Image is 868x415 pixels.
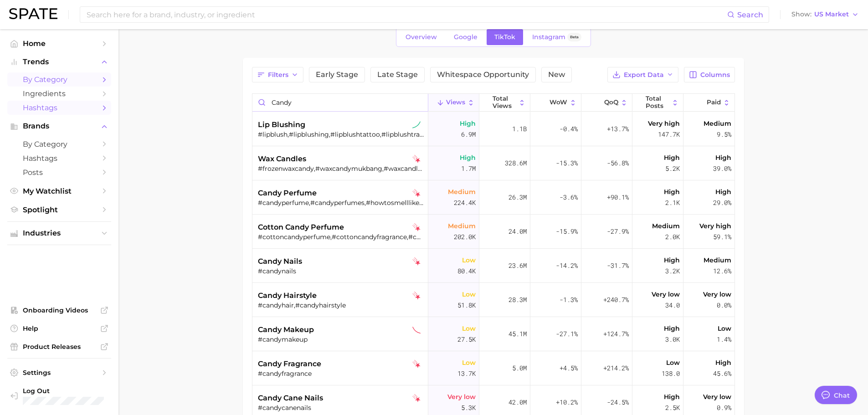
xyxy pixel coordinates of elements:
[258,119,305,130] span: lip blushing
[556,260,578,271] span: -14.2%
[316,71,358,78] span: Early Stage
[607,192,629,203] span: +90.1%
[737,10,763,19] span: Search
[457,368,476,379] span: 13.7k
[7,151,111,165] a: Hashtags
[524,29,589,45] a: InstagramBeta
[560,294,578,305] span: -1.3%
[652,220,680,231] span: Medium
[718,323,731,334] span: Low
[412,121,421,129] img: tiktok sustained riser
[607,226,629,237] span: -27.9%
[258,324,314,335] span: candy makeup
[412,360,421,368] img: tiktok falling star
[658,129,680,140] span: 147.7k
[258,130,425,138] div: #lipblush,#lipblushing,#lipblushtattoo,#lipblushtraining,#pmulips,#lipblushla,#azlipblush,#healed...
[512,123,527,134] span: 1.1b
[428,94,479,112] button: Views
[508,260,527,271] span: 23.6m
[258,393,323,404] span: candy cane nails
[556,328,578,339] span: -27.1%
[23,343,96,351] span: Product Releases
[664,186,680,197] span: High
[550,99,567,106] span: WoW
[252,249,734,283] button: candy nailstiktok falling star#candynailsLow80.4k23.6m-14.2%-31.7%High3.2kMedium12.6%
[603,363,629,374] span: +214.2%
[666,357,680,368] span: Low
[7,165,111,179] a: Posts
[652,289,680,300] span: Very low
[704,255,731,266] span: Medium
[665,334,680,345] span: 3.0k
[700,71,730,79] span: Columns
[556,397,578,408] span: +10.2%
[258,164,425,173] div: #frozenwaxcandy,#waxcandymukbang,#waxcandles
[412,223,421,231] img: tiktok falling star
[462,255,476,266] span: Low
[717,402,731,413] span: 0.9%
[7,384,111,408] a: Log out. Currently logged in with e-mail ryan.schocket@loreal.com.
[454,231,476,242] span: 202.0k
[412,257,421,266] img: tiktok falling star
[479,94,530,112] button: Total Views
[258,301,425,309] div: #candyhair,#candyhairstyle
[715,357,731,368] span: High
[603,328,629,339] span: +124.7%
[461,163,476,174] span: 1.7m
[570,33,579,41] span: Beta
[632,94,683,112] button: Total Posts
[252,146,734,180] button: wax candlestiktok falling star#frozenwaxcandy,#waxcandymukbang,#waxcandlesHigh1.7m328.6m-15.3%-56...
[703,289,731,300] span: Very low
[9,8,57,19] img: SPATE
[699,220,731,231] span: Very high
[23,205,96,214] span: Spotlight
[23,187,96,195] span: My Watchlist
[23,75,96,84] span: by Category
[461,129,476,140] span: 6.9m
[258,154,306,164] span: wax candles
[664,152,680,163] span: High
[560,363,578,374] span: +4.5%
[268,71,288,79] span: Filters
[252,94,428,111] input: Search in beauty
[707,99,721,106] span: Paid
[412,189,421,197] img: tiktok falling star
[252,215,734,249] button: cotton candy perfumetiktok falling star#cottoncandyperfume,#cottoncandyfragrance,#cottoncandyperf...
[7,72,111,87] a: by Category
[532,33,565,41] span: Instagram
[460,152,476,163] span: High
[252,283,734,317] button: candy hairstyletiktok falling star#candyhair,#candyhairstyleLow51.8k28.3m-1.3%+240.7%Very low34.0...
[23,140,96,149] span: by Category
[508,328,527,339] span: 45.1m
[717,300,731,311] span: 0.0%
[717,334,731,345] span: 1.4%
[607,158,629,169] span: -56.8%
[258,188,317,199] span: candy perfume
[512,363,527,374] span: 5.0m
[715,152,731,163] span: High
[7,137,111,151] a: by Category
[462,357,476,368] span: Low
[23,154,96,163] span: Hashtags
[493,95,516,109] span: Total Views
[462,323,476,334] span: Low
[508,294,527,305] span: 28.3m
[454,197,476,208] span: 224.4k
[713,197,731,208] span: 29.0%
[713,266,731,277] span: 12.6%
[556,158,578,169] span: -15.3%
[7,226,111,240] button: Industries
[7,184,111,198] a: My Watchlist
[252,180,734,215] button: candy perfumetiktok falling star#candyperfume,#candyperfumes,#howtosmelllikecandyMedium224.4k26.3...
[604,99,618,106] span: QoQ
[398,29,445,45] a: Overview
[258,267,425,275] div: #candynails
[252,317,734,351] button: candy makeuptiktok sustained decliner#candymakeupLow27.5k45.1m-27.1%+124.7%High3.0kLow1.4%
[814,12,849,17] span: US Market
[556,226,578,237] span: -15.9%
[607,123,629,134] span: +13.7%
[23,103,96,112] span: Hashtags
[7,366,111,379] a: Settings
[23,229,96,237] span: Industries
[7,55,111,69] button: Trends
